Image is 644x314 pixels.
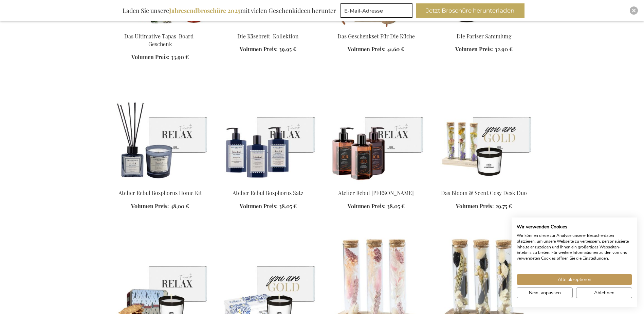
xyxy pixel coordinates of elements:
input: E-Mail-Adresse [341,3,412,18]
span: Volumen Preis: [131,53,169,60]
button: cookie Einstellungen anpassen [517,287,573,298]
a: Volumen Preis: 29,75 € [456,203,512,210]
a: Volumen Preis: 38,05 € [240,203,297,210]
form: marketing offers and promotions [341,3,415,20]
span: Volumen Preis: [131,203,169,210]
span: 41,60 € [387,46,404,53]
div: Close [630,6,638,15]
a: Atelier Rebul J.C.R Set [328,181,425,187]
a: The Cheese Board Collection [220,24,317,31]
a: Das Ultimative Tapas-Board-Geschenk [124,33,196,48]
a: The Parisian Collection [436,24,533,31]
span: Volumen Preis: [240,46,278,53]
a: Das Geschenkset Für Die Küche [337,33,415,40]
span: Ablehnen [594,289,614,296]
a: The Kitchen Gift Set [328,24,425,31]
a: Die Käsebrett-Kollektion [237,33,299,40]
img: Atelier Rebul Bosphorus Set [220,88,317,184]
b: Jahresendbroschüre 2025 [169,6,240,15]
span: Volumen Preis: [348,203,386,210]
span: 33,90 € [171,53,189,60]
a: Die Pariser Sammlung [457,33,511,40]
span: 38,05 € [279,203,297,210]
span: 38,05 € [387,203,405,210]
a: Atelier Rebul Bosphorus Home Kit [112,181,209,187]
span: Volumen Preis: [348,46,386,53]
button: Akzeptieren Sie alle cookies [517,274,632,285]
span: Volumen Preis: [455,46,493,53]
a: Volumen Preis: 48,00 € [131,203,189,210]
h2: Wir verwenden Cookies [517,224,632,230]
span: Alle akzeptieren [558,276,591,283]
span: 48,00 € [170,203,189,210]
img: Atelier Rebul Bosphorus Home Kit [112,88,209,184]
a: Volumen Preis: 32,90 € [455,46,513,53]
span: Volumen Preis: [456,203,494,210]
span: 32,90 € [495,46,513,53]
span: Volumen Preis: [240,203,278,210]
img: Atelier Rebul J.C.R Set [328,88,425,184]
span: Nein, anpassen [529,289,561,296]
a: The Ultimate Tapas Board Gift [112,24,209,31]
p: Wir können diese zur Analyse unserer Besucherdaten platzieren, um unsere Webseite zu verbessern, ... [517,233,632,261]
a: Das Bloom & Scent Cosy Desk Duo [441,189,527,196]
button: Jetzt Broschüre herunterladen [416,3,525,18]
a: The Bloom & Scent Cosy Desk Duo [436,181,533,187]
a: Volumen Preis: 38,05 € [348,203,405,210]
a: Volumen Preis: 33,90 € [131,53,189,61]
a: Atelier Rebul Bosphorus Set [220,181,317,187]
img: The Bloom & Scent Cosy Desk Duo [436,88,533,184]
a: Atelier Rebul Bosphorus Home Kit [118,189,202,196]
div: Laden Sie unsere mit vielen Geschenkideen herunter [119,3,339,18]
img: Close [632,8,636,13]
button: Alle verweigern cookies [576,287,632,298]
span: 39,95 € [279,46,296,53]
a: Volumen Preis: 39,95 € [240,46,296,53]
a: Volumen Preis: 41,60 € [348,46,404,53]
a: Atelier Rebul [PERSON_NAME] [338,189,414,196]
a: Atelier Rebul Bosphorus Satz [233,189,303,196]
span: 29,75 € [495,203,512,210]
